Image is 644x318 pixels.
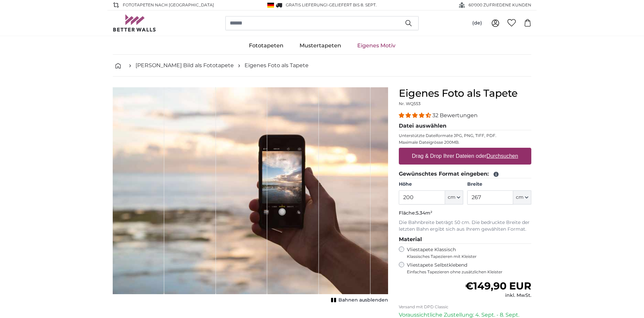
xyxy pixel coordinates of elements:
[407,269,531,275] span: Einfaches Tapezieren ohne zusätzlichen Kleister
[329,2,377,7] span: Geliefert bis 8. Sept.
[465,280,531,292] span: €149,90 EUR
[399,112,432,119] span: 4.31 stars
[329,296,388,305] button: Bahnen ausblenden
[399,181,463,188] label: Höhe
[409,149,521,163] label: Drag & Drop Ihrer Dateien oder
[338,297,388,304] span: Bahnen ausblenden
[432,112,478,119] span: 32 Bewertungen
[445,190,463,205] button: cm
[407,246,526,259] label: Vliestapete Klassisch
[349,37,404,54] a: Eigenes Motiv
[123,2,214,8] span: Fototapeten nach [GEOGRAPHIC_DATA]
[245,61,309,70] a: Eigenes Foto als Tapete
[416,210,432,216] span: 5.34m²
[469,2,531,8] span: 60'000 ZUFRIEDENE KUNDEN
[136,61,234,70] a: [PERSON_NAME] Bild als Fototapete
[399,219,531,233] p: Die Bahnbreite beträgt 50 cm. Die bedruckte Breite der letzten Bahn ergibt sich aus Ihrem gewählt...
[399,304,531,310] p: Versand mit DPD Classic
[513,190,531,205] button: cm
[399,101,421,106] span: Nr. WQ553
[467,17,487,29] button: (de)
[407,262,531,275] label: Vliestapete Selbstklebend
[113,55,531,77] nav: breadcrumbs
[448,194,455,201] span: cm
[327,2,377,7] span: -
[399,122,531,130] legend: Datei auswählen
[291,37,349,54] a: Mustertapeten
[113,87,388,305] div: 1 of 1
[399,235,531,244] legend: Material
[399,87,531,99] h1: Eigenes Foto als Tapete
[407,254,526,259] span: Klassisches Tapezieren mit Kleister
[286,2,327,7] span: GRATIS Lieferung!
[467,181,531,188] label: Breite
[399,170,531,178] legend: Gewünschtes Format eingeben:
[465,292,531,299] div: inkl. MwSt.
[241,37,291,54] a: Fototapeten
[267,3,274,8] img: Deutschland
[399,140,531,145] p: Maximale Dateigrösse 200MB.
[516,194,524,201] span: cm
[399,210,531,217] p: Fläche:
[487,153,518,159] u: Durchsuchen
[113,14,156,32] img: Betterwalls
[399,133,531,138] p: Unterstützte Dateiformate JPG, PNG, TIFF, PDF.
